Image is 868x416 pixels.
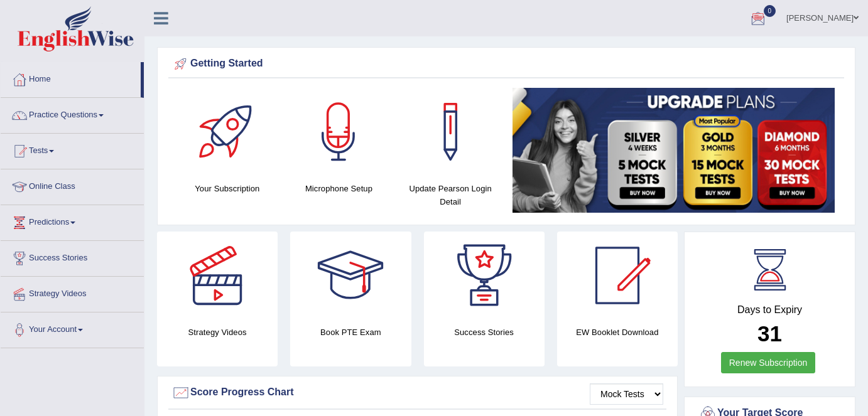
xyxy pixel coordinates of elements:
[1,312,144,344] a: Your Account
[557,326,678,339] h4: EW Booklet Download
[178,182,277,195] h4: Your Subscription
[1,277,144,308] a: Strategy Videos
[698,304,841,316] h4: Days to Expiry
[401,182,500,208] h4: Update Pearson Login Detail
[1,169,144,201] a: Online Class
[1,241,144,272] a: Success Stories
[1,62,141,93] a: Home
[424,326,545,339] h4: Success Stories
[290,182,389,195] h4: Microphone Setup
[513,88,835,213] img: small5.jpg
[1,98,144,129] a: Practice Questions
[171,55,841,73] div: Getting Started
[764,5,776,17] span: 0
[1,205,144,237] a: Predictions
[171,383,663,402] div: Score Progress Chart
[157,326,278,339] h4: Strategy Videos
[721,352,816,373] a: Renew Subscription
[757,321,782,346] b: 31
[1,134,144,165] a: Tests
[290,326,411,339] h4: Book PTE Exam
